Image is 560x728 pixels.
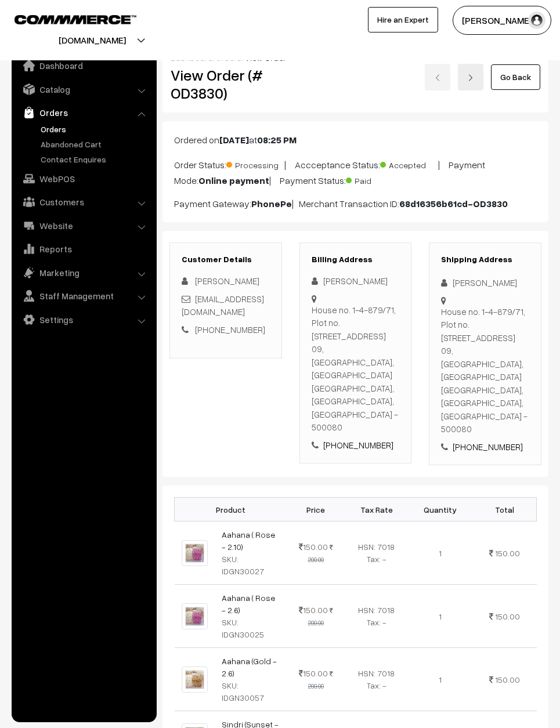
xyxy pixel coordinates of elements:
[491,64,540,90] a: Go Back
[453,6,551,35] button: [PERSON_NAME]
[219,134,249,146] b: [DATE]
[182,540,208,566] img: ROSE.jpg
[409,498,472,521] th: Quantity
[38,153,153,165] a: Contact Enquires
[299,668,328,678] span: 150.00
[15,262,153,283] a: Marketing
[222,553,280,577] div: SKU: IDGN30027
[15,15,136,24] img: COMMMERCE
[257,134,297,146] b: 08:25 PM
[439,611,442,621] span: 1
[439,675,442,684] span: 1
[323,440,393,450] a: [PHONE_NUMBER]
[495,675,520,684] span: 150.00
[15,191,153,212] a: Customers
[175,498,287,521] th: Product
[182,255,270,265] h3: Customer Details
[299,542,328,552] span: 150.00
[358,605,395,627] span: HSN: 7018 Tax: -
[174,156,537,187] p: Order Status: | Accceptance Status: | Payment Mode: | Payment Status:
[358,542,395,564] span: HSN: 7018 Tax: -
[174,133,537,147] p: Ordered on at
[222,593,275,615] a: Aahana ( Rose - 2.6)
[312,274,400,288] div: [PERSON_NAME]
[15,309,153,330] a: Settings
[399,198,508,209] b: 68d16356b61cd-OD3830
[222,656,277,678] a: Aahana (Gold - 2.6)
[15,238,153,259] a: Reports
[15,79,153,100] a: Catalog
[182,294,264,317] a: [EMAIL_ADDRESS][DOMAIN_NAME]
[222,679,280,704] div: SKU: IDGN30057
[472,498,536,521] th: Total
[15,102,153,123] a: Orders
[441,255,529,265] h3: Shipping Address
[15,12,116,26] a: COMMMERCE
[345,498,409,521] th: Tax Rate
[287,498,345,521] th: Price
[18,26,167,55] button: [DOMAIN_NAME]
[15,285,153,306] a: Staff Management
[495,548,520,558] span: 150.00
[495,611,520,621] span: 150.00
[251,198,292,209] b: PhonePe
[368,7,438,32] a: Hire an Expert
[299,605,328,615] span: 150.00
[441,276,529,289] div: [PERSON_NAME]
[171,66,282,102] h2: View Order (# OD3830)
[38,123,153,135] a: Orders
[312,255,400,265] h3: Billing Address
[528,12,545,29] img: user
[15,55,153,76] a: Dashboard
[174,197,537,211] p: Payment Gateway: | Merchant Transaction ID:
[222,530,275,552] a: Aahana ( Rose - 2.10)
[198,175,269,186] b: Online payment
[312,303,400,434] div: House no. 1-4-879/71, Plot no. [STREET_ADDRESS] 09, [GEOGRAPHIC_DATA], [GEOGRAPHIC_DATA] [GEOGRAP...
[195,324,265,335] a: [PHONE_NUMBER]
[453,441,523,452] a: [PHONE_NUMBER]
[222,616,280,640] div: SKU: IDGN30025
[195,276,259,286] span: [PERSON_NAME]
[467,74,474,81] img: right-arrow.png
[38,138,153,150] a: Abandoned Cart
[15,215,153,236] a: Website
[182,667,208,693] img: GOLD.jpg
[15,168,153,189] a: WebPOS
[346,172,404,187] span: Paid
[439,548,442,558] span: 1
[380,156,438,171] span: Accepted
[358,668,395,690] span: HSN: 7018 Tax: -
[182,603,208,629] img: ROSE.jpg
[441,305,529,436] div: House no. 1-4-879/71, Plot no. [STREET_ADDRESS] 09, [GEOGRAPHIC_DATA], [GEOGRAPHIC_DATA] [GEOGRAP...
[226,156,284,171] span: Processing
